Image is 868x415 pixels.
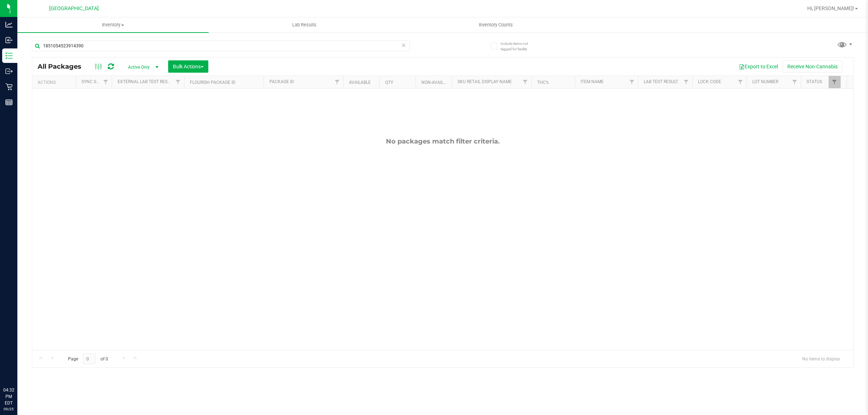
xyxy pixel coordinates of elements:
[400,17,591,33] a: Inventory Counts
[5,99,13,106] inline-svg: Reports
[168,60,208,73] button: Bulk Actions
[680,76,692,88] a: Filter
[3,406,14,412] p: 09/25
[172,76,184,88] a: Filter
[173,64,204,69] span: Bulk Actions
[458,79,512,84] a: Sku Retail Display Name
[269,79,294,84] a: Package ID
[537,80,549,85] a: THC%
[796,353,846,364] span: No items to display
[81,79,109,84] a: Sync Status
[5,68,13,75] inline-svg: Outbound
[5,37,13,44] inline-svg: Inbound
[519,76,531,88] a: Filter
[100,76,112,88] a: Filter
[501,41,537,52] span: Include items not tagged for facility
[735,76,746,88] a: Filter
[846,79,855,84] a: SKU
[32,40,410,51] input: Search Package ID, Item Name, SKU, Lot or Part Number...
[209,17,400,33] a: Lab Results
[190,80,235,85] a: Flourish Package ID
[49,5,99,12] span: [GEOGRAPHIC_DATA]
[38,80,73,85] div: Actions
[698,79,721,84] a: Lock Code
[580,79,604,84] a: Item Name
[469,22,523,28] span: Inventory Counts
[7,357,29,379] iframe: Resource center
[32,137,853,145] div: No packages match filter criteria.
[5,21,13,28] inline-svg: Analytics
[38,63,89,70] span: All Packages
[644,79,678,84] a: Lab Test Result
[829,76,841,88] a: Filter
[17,22,209,28] span: Inventory
[807,79,822,84] a: Status
[282,22,326,28] span: Lab Results
[752,79,778,84] a: Lot Number
[5,83,13,90] inline-svg: Retail
[349,80,371,85] a: Available
[3,387,14,406] p: 04:32 PM EDT
[401,40,406,50] span: Clear
[421,80,454,85] a: Non-Available
[734,60,783,73] button: Export to Excel
[21,356,30,365] iframe: Resource center unread badge
[62,353,114,364] span: Page of 0
[626,76,638,88] a: Filter
[789,76,801,88] a: Filter
[331,76,343,88] a: Filter
[118,79,174,84] a: External Lab Test Result
[807,5,854,11] span: Hi, [PERSON_NAME]!
[17,17,209,33] a: Inventory
[783,60,842,73] button: Receive Non-Cannabis
[385,80,393,85] a: Qty
[5,52,13,59] inline-svg: Inventory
